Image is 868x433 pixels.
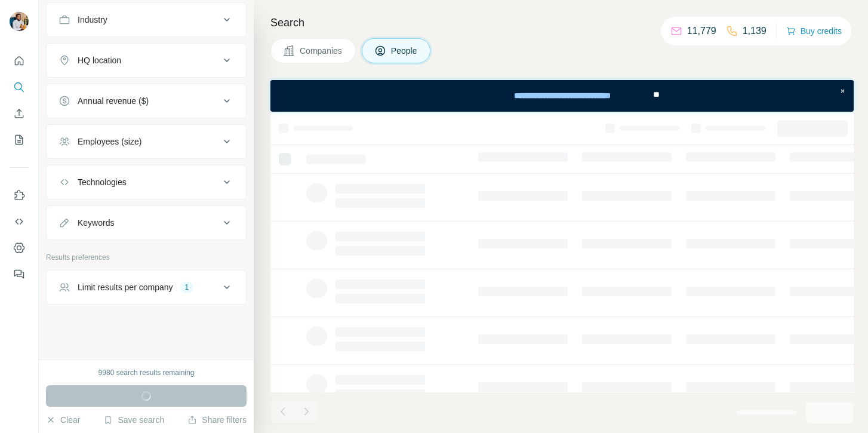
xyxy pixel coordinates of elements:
[687,24,716,38] p: 11,779
[78,14,107,26] div: Industry
[47,208,246,237] button: Keywords
[78,95,149,107] div: Annual revenue ($)
[78,217,114,229] div: Keywords
[10,237,29,259] button: Dashboard
[10,263,29,285] button: Feedback
[786,23,842,39] button: Buy credits
[103,414,164,426] button: Save search
[47,5,246,34] button: Industry
[47,87,246,115] button: Annual revenue ($)
[10,211,29,232] button: Use Surfe API
[78,136,141,148] div: Employees (size)
[300,45,343,57] span: Companies
[743,24,767,38] p: 1,139
[78,54,121,66] div: HQ location
[46,414,80,426] button: Clear
[187,414,247,426] button: Share filters
[180,282,194,293] div: 1
[391,45,418,57] span: People
[47,168,246,196] button: Technologies
[10,76,29,98] button: Search
[47,127,246,156] button: Employees (size)
[270,14,854,31] h4: Search
[10,103,29,124] button: Enrich CSV
[78,281,173,293] div: Limit results per company
[99,367,195,378] div: 9980 search results remaining
[46,252,247,263] p: Results preferences
[78,176,127,188] div: Technologies
[10,129,29,151] button: My lists
[270,80,854,112] iframe: Banner
[47,273,246,302] button: Limit results per company1
[10,50,29,72] button: Quick start
[10,185,29,206] button: Use Surfe on LinkedIn
[47,46,246,75] button: HQ location
[10,12,29,31] img: Avatar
